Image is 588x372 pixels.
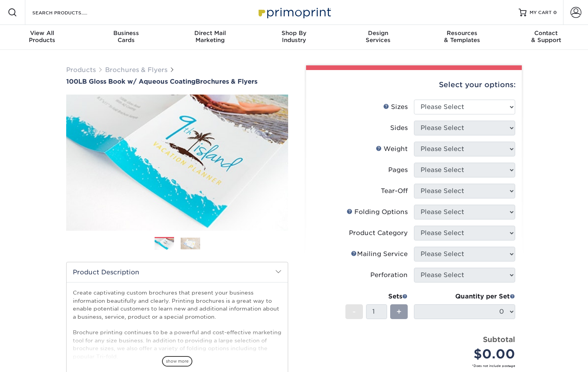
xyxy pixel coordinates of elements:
div: Perforation [370,270,408,280]
span: - [352,306,356,318]
a: Brochures & Flyers [105,66,167,74]
img: Brochures & Flyers 02 [181,237,200,249]
a: Direct MailMarketing [168,25,252,50]
input: SEARCH PRODUCTS..... [32,8,107,17]
img: Primoprint [255,4,333,21]
div: Services [336,30,420,44]
div: & Templates [420,30,504,44]
img: Brochures & Flyers 01 [155,237,174,251]
a: Products [66,66,96,74]
div: & Support [504,30,588,44]
a: 100LB Gloss Book w/ Aqueous CoatingBrochures & Flyers [66,78,288,85]
div: $0.00 [420,345,515,363]
a: Shop ByIndustry [252,25,336,50]
div: Marketing [168,30,252,44]
p: Create captivating custom brochures that present your business information beautifully and clearl... [73,289,282,360]
div: Mailing Service [351,249,408,259]
a: Contact& Support [504,25,588,50]
span: Contact [504,30,588,37]
span: Design [336,30,420,37]
a: DesignServices [336,25,420,50]
img: 100LB Gloss Book<br/>w/ Aqueous Coating 01 [66,86,288,239]
div: Pages [388,165,408,175]
span: 100LB Gloss Book w/ Aqueous Coating [66,78,195,85]
span: show more [162,356,192,367]
div: Tear-Off [381,186,408,196]
span: 0 [553,10,557,15]
div: Cards [84,30,168,44]
div: Quantity per Set [414,292,515,301]
div: Product Category [349,228,408,238]
span: + [396,306,401,318]
span: Direct Mail [168,30,252,37]
div: Industry [252,30,336,44]
div: Folding Options [347,207,408,217]
small: *Does not include postage [319,363,515,368]
div: Select your options: [312,70,516,100]
span: Resources [420,30,504,37]
strong: Subtotal [483,335,515,344]
h1: Brochures & Flyers [66,78,288,85]
div: Sides [390,123,408,133]
div: Weight [376,144,408,154]
a: Resources& Templates [420,25,504,50]
div: Sets [345,292,408,301]
div: Sizes [383,102,408,112]
h2: Product Description [67,262,288,282]
a: BusinessCards [84,25,168,50]
span: MY CART [530,9,552,16]
span: Shop By [252,30,336,37]
span: Business [84,30,168,37]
